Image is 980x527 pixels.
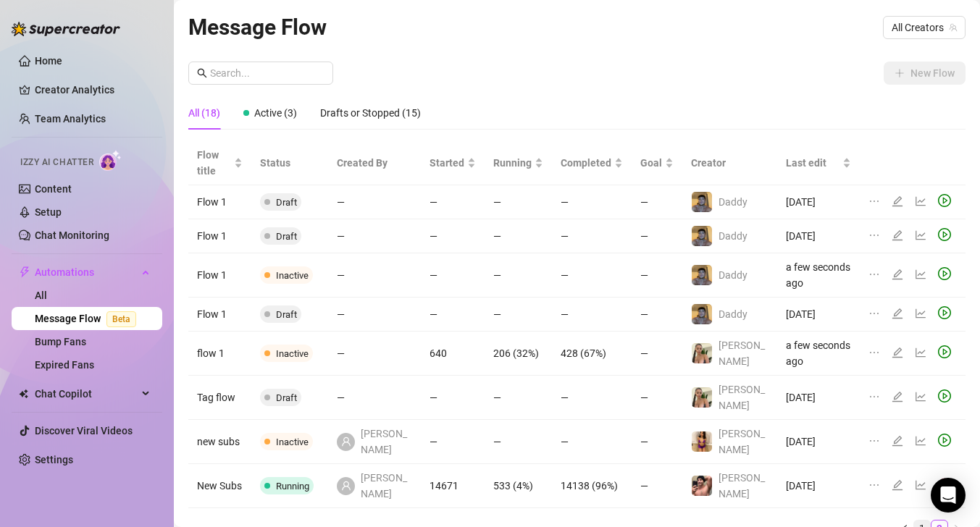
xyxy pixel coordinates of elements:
[632,253,682,298] td: —
[868,435,880,447] span: ellipsis
[868,195,880,207] span: ellipsis
[938,228,951,241] span: play-circle
[552,253,632,298] td: —
[421,464,485,508] td: 14671
[421,185,485,219] td: —
[188,219,251,253] td: Flow 1
[915,391,926,402] span: line-chart
[868,347,880,358] span: ellipsis
[719,428,765,455] span: [PERSON_NAME]
[938,306,951,319] span: play-circle
[777,219,860,253] td: [DATE]
[320,105,421,121] div: Drafts or Stopped (15)
[328,219,421,253] td: —
[328,253,421,298] td: —
[328,376,421,420] td: —
[692,304,712,324] img: Daddy
[915,195,926,207] span: line-chart
[485,332,552,376] td: 206 (32%)
[99,150,122,171] img: AI Chatter
[35,382,138,405] span: Chat Copilot
[884,62,966,85] button: New Flow
[719,230,747,242] span: Daddy
[777,464,860,508] td: [DATE]
[20,156,93,169] span: Izzy AI Chatter
[188,10,327,44] article: Message Flow
[210,65,324,81] input: Search...
[485,376,552,420] td: —
[276,437,309,447] span: Inactive
[19,266,30,278] span: thunderbolt
[188,420,251,464] td: new subs
[341,437,351,447] span: user
[719,196,747,208] span: Daddy
[915,308,926,319] span: line-chart
[35,261,138,284] span: Automations
[276,231,297,242] span: Draft
[915,435,926,447] span: line-chart
[276,309,297,320] span: Draft
[188,376,251,420] td: Tag flow
[632,464,682,508] td: —
[485,298,552,332] td: —
[35,113,106,125] a: Team Analytics
[35,313,142,324] a: Message FlowBeta
[421,376,485,420] td: —
[777,298,860,332] td: [DATE]
[276,197,297,208] span: Draft
[938,194,951,207] span: play-circle
[197,147,231,179] span: Flow title
[632,141,682,185] th: Goal
[421,420,485,464] td: —
[777,253,860,298] td: a few seconds ago
[632,376,682,420] td: —
[692,265,712,285] img: Daddy
[188,185,251,219] td: Flow 1
[892,308,903,319] span: edit
[915,269,926,280] span: line-chart
[421,253,485,298] td: —
[938,345,951,358] span: play-circle
[719,384,765,411] span: [PERSON_NAME]
[632,298,682,332] td: —
[35,336,86,347] a: Bump Fans
[421,141,485,185] th: Started
[892,229,903,241] span: edit
[35,55,62,67] a: Home
[552,464,632,508] td: 14138 (96%)
[421,332,485,376] td: 640
[188,253,251,298] td: Flow 1
[777,185,860,219] td: [DATE]
[328,185,421,219] td: —
[552,298,632,332] td: —
[786,155,839,171] span: Last edit
[35,229,109,241] a: Chat Monitoring
[719,308,747,320] span: Daddy
[949,23,958,32] span: team
[892,195,903,207] span: edit
[692,226,712,246] img: Daddy
[197,68,207,78] span: search
[328,141,421,185] th: Created By
[719,472,765,499] span: [PERSON_NAME]
[485,219,552,253] td: —
[692,343,712,363] img: Jacquie
[552,185,632,219] td: —
[35,290,47,301] a: All
[632,332,682,376] td: —
[276,348,309,359] span: Inactive
[188,298,251,332] td: Flow 1
[719,340,765,367] span: [PERSON_NAME]
[692,431,712,452] img: kinsley
[682,141,777,185] th: Creator
[552,376,632,420] td: —
[692,192,712,212] img: Daddy
[552,219,632,253] td: —
[552,141,632,185] th: Completed
[485,464,552,508] td: 533 (4%)
[892,17,957,38] span: All Creators
[361,426,412,458] span: [PERSON_NAME]
[188,141,251,185] th: Flow title
[892,391,903,402] span: edit
[632,219,682,253] td: —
